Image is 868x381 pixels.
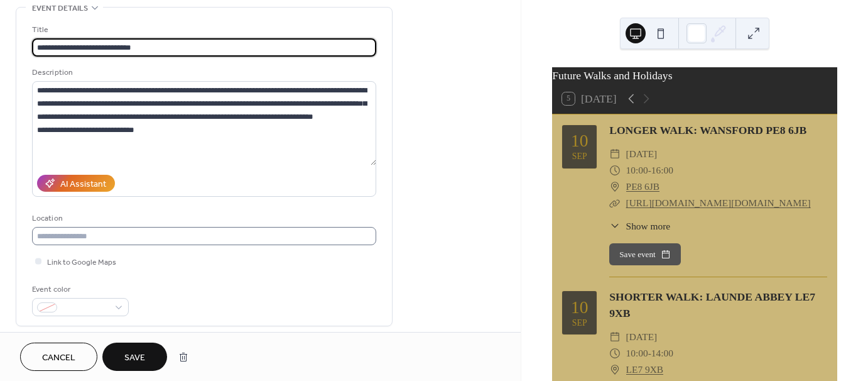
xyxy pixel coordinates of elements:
[609,345,621,362] div: ​
[609,362,621,378] div: ​
[32,283,126,296] div: Event color
[571,299,589,316] div: 10
[47,256,116,269] span: Link to Google Maps
[609,329,621,345] div: ​
[609,146,621,162] div: ​
[102,343,167,371] button: Save
[552,67,837,84] div: Future Walks and Holidays
[609,195,621,211] div: ​
[60,178,106,191] div: AI Assistant
[626,219,671,233] span: Show more
[626,162,648,179] span: 10:00
[626,329,658,345] span: [DATE]
[42,351,75,365] span: Cancel
[609,289,827,322] div: SHORTER WALK: LAUNDE ABBEY LE7 9XB
[20,343,97,371] button: Cancel
[572,319,587,328] div: Sep
[626,146,658,162] span: [DATE]
[609,243,681,266] button: Save event
[32,23,374,36] div: Title
[626,179,659,195] a: PE8 6JB
[572,152,587,161] div: Sep
[609,219,621,233] div: ​
[626,197,811,208] a: [URL][DOMAIN_NAME][DOMAIN_NAME]
[609,162,621,179] div: ​
[651,162,673,179] span: 16:00
[37,175,115,192] button: AI Assistant
[124,351,145,365] span: Save
[571,132,589,150] div: 10
[32,66,374,79] div: Description
[609,179,621,195] div: ​
[626,362,663,378] a: LE7 9XB
[626,345,648,362] span: 10:00
[609,219,670,233] button: ​Show more
[32,212,374,225] div: Location
[651,345,673,362] span: 14:00
[648,162,651,179] span: -
[648,345,651,362] span: -
[609,124,806,136] a: LONGER WALK: WANSFORD PE8 6JB
[32,2,88,15] span: Event details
